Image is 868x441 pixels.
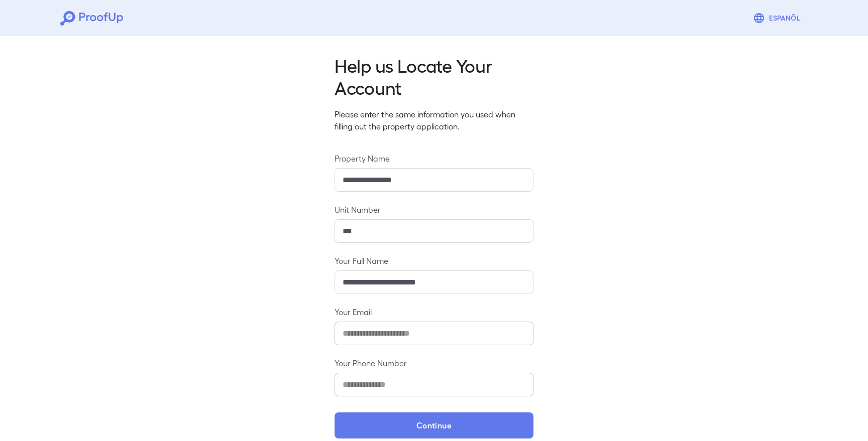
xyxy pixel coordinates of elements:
h2: Help us Locate Your Account [335,54,533,98]
button: Continue [335,412,533,438]
button: Espanõl [749,8,808,28]
label: Your Full Name [335,255,533,266]
p: Please enter the same information you used when filling out the property application. [335,108,533,132]
label: Your Email [335,306,533,318]
label: Unit Number [335,204,533,215]
label: Property Name [335,153,533,164]
label: Your Phone Number [335,357,533,369]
